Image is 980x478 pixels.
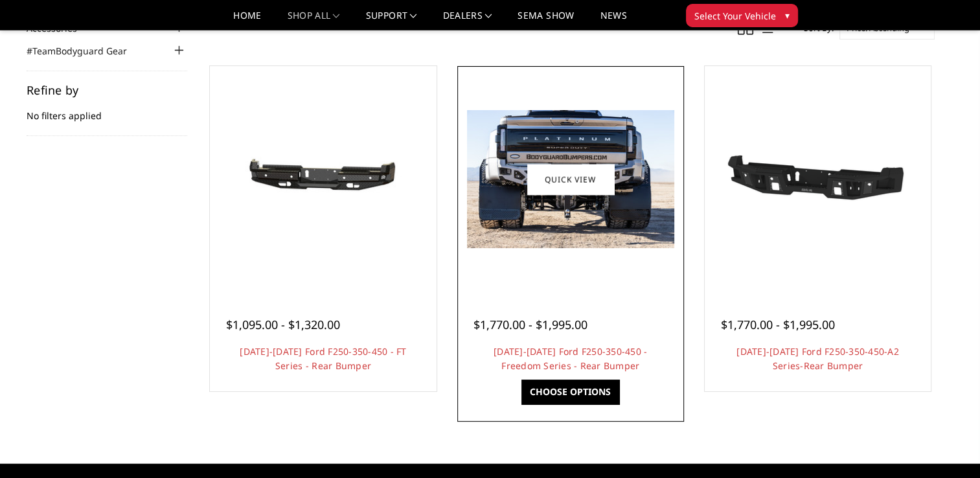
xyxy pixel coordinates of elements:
[473,317,587,332] span: $1,770.00 - $1,995.00
[915,416,980,478] iframe: Chat Widget
[240,345,406,372] a: [DATE]-[DATE] Ford F250-350-450 - FT Series - Rear Bumper
[366,11,417,30] a: Support
[27,84,187,96] h5: Refine by
[600,11,626,30] a: News
[527,164,614,194] a: Quick view
[288,11,340,30] a: shop all
[27,84,187,136] div: No filters applied
[443,11,492,30] a: Dealers
[494,345,647,372] a: [DATE]-[DATE] Ford F250-350-450 - Freedom Series - Rear Bumper
[461,69,681,290] a: 2023-2025 Ford F250-350-450 - Freedom Series - Rear Bumper 2023-2025 Ford F250-350-450 - Freedom ...
[736,345,899,372] a: [DATE]-[DATE] Ford F250-350-450-A2 Series-Rear Bumper
[518,11,574,30] a: SEMA Show
[226,317,340,332] span: $1,095.00 - $1,320.00
[694,9,776,23] span: Select Your Vehicle
[521,380,619,404] a: Choose Options
[27,44,143,58] a: #TeamBodyguard Gear
[213,69,433,290] a: 2023-2025 Ford F250-350-450 - FT Series - Rear Bumper
[467,110,674,248] img: 2023-2025 Ford F250-350-450 - Freedom Series - Rear Bumper
[220,130,427,229] img: 2023-2025 Ford F250-350-450 - FT Series - Rear Bumper
[714,121,921,238] img: 2023-2025 Ford F250-350-450-A2 Series-Rear Bumper
[721,317,835,332] span: $1,770.00 - $1,995.00
[785,8,790,22] span: ▾
[686,4,798,27] button: Select Your Vehicle
[708,69,928,290] a: 2023-2025 Ford F250-350-450-A2 Series-Rear Bumper 2023-2025 Ford F250-350-450-A2 Series-Rear Bumper
[233,11,261,30] a: Home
